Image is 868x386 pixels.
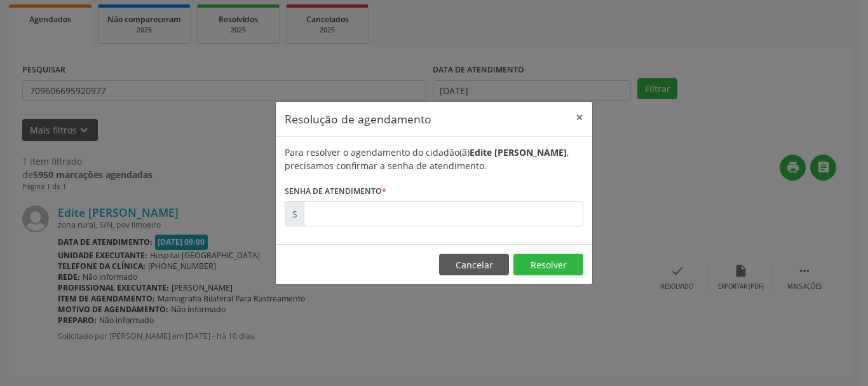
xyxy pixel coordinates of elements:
[285,146,583,172] div: Para resolver o agendamento do cidadão(ã) , precisamos confirmar a senha de atendimento.
[567,102,592,133] button: Close
[285,201,304,226] div: S
[285,111,431,127] h5: Resolução de agendamento
[470,146,567,158] b: Edite [PERSON_NAME]
[513,254,583,275] button: Resolver
[439,254,509,275] button: Cancelar
[285,181,386,201] label: Senha de atendimento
